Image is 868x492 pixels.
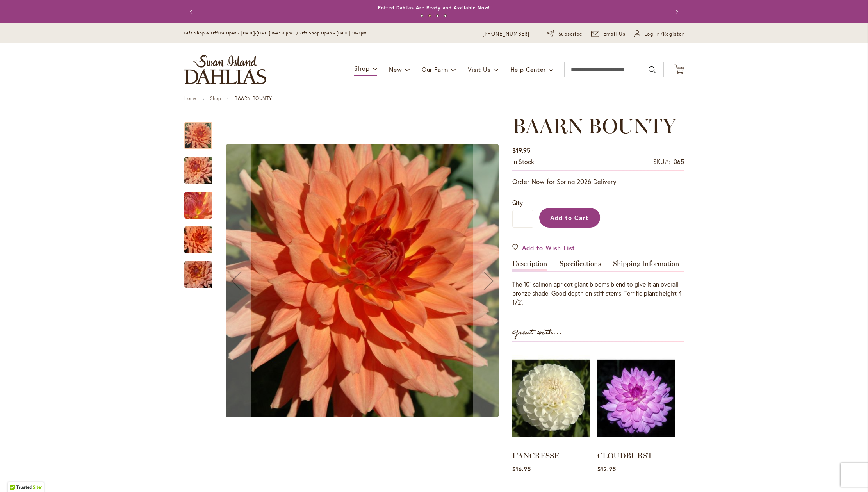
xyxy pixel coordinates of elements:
[428,14,431,17] button: 2 of 4
[184,95,196,101] a: Home
[436,14,439,17] button: 3 of 4
[653,157,670,166] strong: SKU
[220,114,504,447] div: Baarn Bounty
[184,149,220,184] div: Baarn Bounty
[421,14,423,17] button: 1 of 4
[597,451,652,460] a: CLOUDBURST
[220,114,540,447] div: Product Images
[512,451,559,460] a: L'ANCRESSE
[512,260,684,307] div: Detailed Product Info
[591,30,626,38] a: Email Us
[613,260,679,271] a: Shipping Information
[674,157,684,166] div: 065
[184,184,220,219] div: Baarn Bounty
[512,260,547,271] a: Description
[512,114,676,138] span: BAARN BOUNTY
[644,30,684,38] span: Log In/Register
[512,157,534,166] span: In stock
[603,30,626,38] span: Email Us
[184,219,220,253] div: Baarn Bounty
[512,177,684,186] p: Order Now for Spring 2026 Delivery
[226,144,499,417] img: Baarn Bounty
[184,55,266,84] a: store logo
[512,326,562,339] strong: Great with...
[184,30,299,36] span: Gift Shop & Office Open - [DATE]-[DATE] 9-4:30pm /
[522,243,576,252] span: Add to Wish List
[389,65,402,73] span: New
[473,114,504,447] button: Next
[184,114,220,149] div: Baarn Bounty
[512,157,534,166] div: Availability
[422,65,448,73] span: Our Farm
[512,350,590,447] img: L'ANCRESSE
[512,280,684,307] div: The 10" salmon-apricot giant blooms blend to give it an overall bronze shade. Good depth on stiff...
[170,150,226,192] img: Baarn Bounty
[210,95,221,101] a: Shop
[354,64,369,72] span: Shop
[378,5,490,11] a: Potted Dahlias Are Ready and Available Now!
[170,221,226,259] img: Baarn Bounty
[444,14,447,17] button: 4 of 4
[597,350,675,447] img: CLOUDBURST
[510,65,546,73] span: Help Center
[597,465,616,472] span: $12.95
[512,146,530,154] span: $19.95
[170,184,226,226] img: Baarn Bounty
[184,4,200,20] button: Previous
[550,214,589,222] span: Add to Cart
[560,260,601,271] a: Specifications
[539,208,600,228] button: Add to Cart
[220,114,504,447] div: Baarn BountyBaarn BountyBaarn Bounty
[512,243,576,252] a: Add to Wish List
[468,65,490,73] span: Visit Us
[170,256,226,294] img: Baarn Bounty
[220,114,251,447] button: Previous
[634,30,684,38] a: Log In/Register
[668,4,684,20] button: Next
[512,465,531,472] span: $16.95
[483,30,530,38] a: [PHONE_NUMBER]
[558,30,583,38] span: Subscribe
[6,464,28,486] iframe: Launch Accessibility Center
[512,198,523,207] span: Qty
[299,30,367,36] span: Gift Shop Open - [DATE] 10-3pm
[184,253,212,288] div: Baarn Bounty
[547,30,583,38] a: Subscribe
[235,95,272,101] strong: BAARN BOUNTY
